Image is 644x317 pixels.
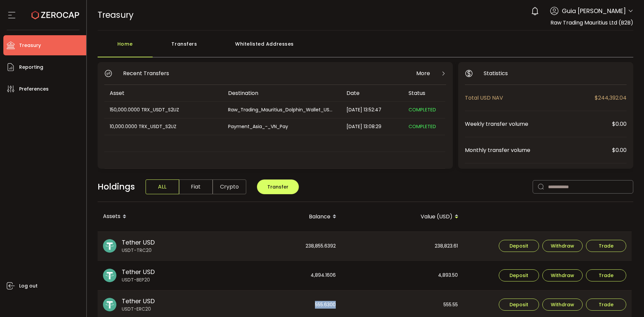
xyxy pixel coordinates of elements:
[98,9,133,21] span: Treasury
[146,179,179,194] span: ALL
[612,120,627,128] span: $0.00
[122,267,155,276] span: Tether USD
[122,238,155,247] span: Tether USD
[98,180,135,193] span: Holdings
[341,106,403,114] div: [DATE] 13:52:47
[341,89,403,97] div: Date
[122,306,155,313] span: USDT-ERC20
[19,62,43,72] span: Reporting
[341,123,403,130] div: [DATE] 13:08:29
[19,41,41,50] span: Treasury
[612,146,627,154] span: $0.00
[409,106,436,113] span: COMPLETED
[509,273,528,278] span: Deposit
[213,179,246,194] span: Crypto
[542,269,583,281] button: Withdraw
[509,244,528,248] span: Deposit
[499,240,539,252] button: Deposit
[566,245,644,317] iframe: Chat Widget
[122,247,155,254] span: USDT-TRC20
[220,211,342,222] div: Balance
[153,37,216,57] div: Transfers
[509,302,528,307] span: Deposit
[98,211,220,222] div: Assets
[104,89,223,97] div: Asset
[586,240,626,252] button: Trade
[122,276,155,283] span: USDT-BEP20
[595,94,627,102] span: $244,392.04
[122,297,155,306] span: Tether USD
[220,261,341,290] div: 4,894.1606
[416,69,430,77] span: More
[542,299,583,311] button: Withdraw
[103,239,116,253] img: usdt_portfolio.svg
[599,244,613,248] span: Trade
[220,232,341,261] div: 238,855.6392
[542,240,583,252] button: Withdraw
[103,298,116,311] img: usdt_portfolio.svg
[103,269,116,282] img: usdt_portfolio.svg
[223,89,341,97] div: Destination
[342,232,463,261] div: 238,823.61
[465,146,612,154] span: Monthly transfer volume
[562,6,626,15] span: Guia [PERSON_NAME]
[465,120,612,128] span: Weekly transfer volume
[257,179,299,194] button: Transfer
[551,302,574,307] span: Withdraw
[499,299,539,311] button: Deposit
[465,94,595,102] span: Total USD NAV
[499,269,539,281] button: Deposit
[19,84,49,94] span: Preferences
[179,179,213,194] span: Fiat
[123,69,169,77] span: Recent Transfers
[104,106,222,114] div: 150,000.0000 TRX_USDT_S2UZ
[98,37,153,57] div: Home
[342,261,463,290] div: 4,893.50
[409,123,436,130] span: COMPLETED
[223,123,340,130] div: Payment_Asia_-_VN_Pay
[104,123,222,130] div: 10,000.0000 TRX_USDT_S2UZ
[551,273,574,278] span: Withdraw
[19,281,38,291] span: Log out
[484,69,508,77] span: Statistics
[551,244,574,248] span: Withdraw
[216,37,313,57] div: Whitelisted Addresses
[223,106,340,114] div: Raw_Trading_Mauritius_Dolphin_Wallet_USDT
[550,19,633,27] span: Raw Trading Mauritius Ltd (B2B)
[403,89,445,97] div: Status
[342,211,464,222] div: Value (USD)
[267,183,288,190] span: Transfer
